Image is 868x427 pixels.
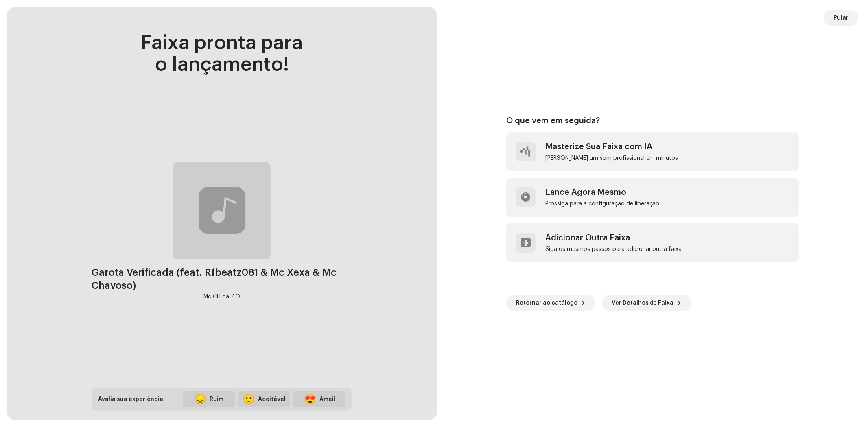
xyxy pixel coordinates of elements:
span: Pular [833,10,848,26]
button: Ver Detalhes de Faixa [602,295,692,311]
span: Ver Detalhes de Faixa [612,295,674,311]
div: [PERSON_NAME] um som profissional em minutos [545,155,678,161]
div: Aceitável [258,395,286,404]
div: 😍 [304,394,316,404]
div: Adicionar Outra Faixa [545,233,682,243]
div: Prossiga para a configuração de liberação [545,200,660,207]
div: 🙂 [243,394,255,404]
div: Amei! [319,395,335,404]
div: Siga os mesmos passos para adicionar outra faixa [545,246,682,253]
span: Retornar ao catálogo [516,295,577,311]
button: Pular [824,10,858,26]
div: O que vem em seguida? [506,116,799,126]
div: Faixa pronta para o lançamento! [92,33,352,76]
re-a-post-create-item: Masterize Sua Faixa com IA [506,132,799,171]
div: Lance Agora Mesmo [545,187,660,197]
div: Garota Verificada (feat. Rfbeatz081 & Mc Xexa & Mc Chavoso) [92,266,352,292]
div: 😞 [194,394,206,404]
re-a-post-create-item: Lance Agora Mesmo [506,178,799,217]
re-a-post-create-item: Adicionar Outra Faixa [506,223,799,262]
span: Avalia sua experiência [98,396,163,402]
div: Masterize Sua Faixa com IA [545,142,678,152]
div: Ruim [210,395,223,404]
button: Retornar ao catálogo [506,295,595,311]
div: Mc CH da Z.O [203,292,240,302]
